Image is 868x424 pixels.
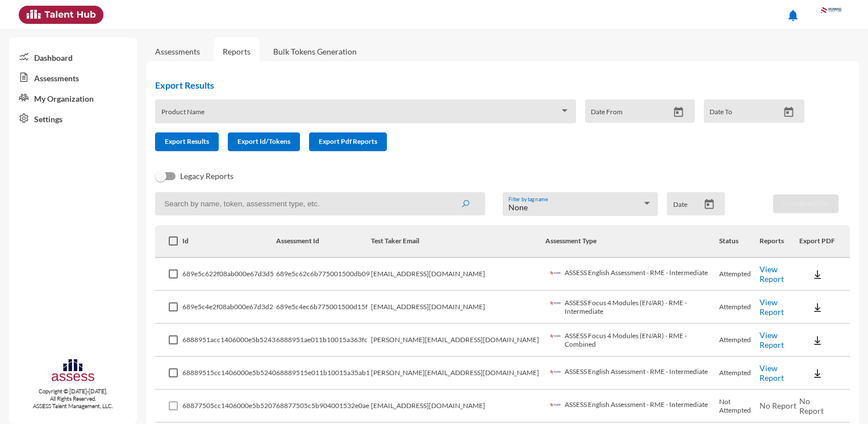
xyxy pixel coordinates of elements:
[508,202,528,212] span: None
[371,324,545,357] td: [PERSON_NAME][EMAIL_ADDRESS][DOMAIN_NAME]
[180,169,233,183] span: Legacy Reports
[773,194,838,213] button: Download PDF
[276,390,371,423] td: 68877505c5b904001532e0ae
[759,363,784,383] a: View Report
[182,258,276,291] td: 689e5c622f08ab000e67d3d5
[51,358,95,385] img: assesscompany-logo.png
[786,9,800,22] mat-icon: notifications
[371,258,545,291] td: [EMAIL_ADDRESS][DOMAIN_NAME]
[545,324,719,357] td: ASSESS Focus 4 Modules (EN/AR) - RME - Combined
[759,264,784,284] a: View Report
[155,192,485,215] input: Search by name, token, assessment type, etc.
[545,291,719,324] td: ASSESS Focus 4 Modules (EN/AR) - RME - Intermediate
[371,225,545,258] th: Test Taker Email
[264,38,366,65] a: Bulk Tokens Generation
[759,297,784,317] a: View Report
[182,324,276,357] td: 6888951acc1406000e5b5243
[319,137,377,146] span: Export Pdf Reports
[719,258,760,291] td: Attempted
[759,330,784,350] a: View Report
[9,47,137,67] a: Dashboard
[371,357,545,390] td: [PERSON_NAME][EMAIL_ADDRESS][DOMAIN_NAME]
[759,401,796,410] span: No Report
[165,137,209,146] span: Export Results
[182,390,276,423] td: 68877505cc1406000e5b5207
[9,67,137,88] a: Assessments
[699,198,719,210] button: Open calendar
[9,108,137,128] a: Settings
[228,132,300,151] button: Export Id/Tokens
[9,88,137,108] a: My Organization
[799,225,850,258] th: Export PDF
[783,199,829,207] span: Download PDF
[779,106,799,118] button: Open calendar
[669,106,688,118] button: Open calendar
[545,258,719,291] td: ASSESS English Assessment - RME - Intermediate
[545,357,719,390] td: ASSESS English Assessment - RME - Intermediate
[276,225,371,258] th: Assessment Id
[719,225,760,258] th: Status
[719,324,760,357] td: Attempted
[155,80,813,90] h2: Export Results
[545,225,719,258] th: Assessment Type
[799,396,824,415] span: No Report
[155,47,200,56] a: Assessments
[237,137,290,146] span: Export Id/Tokens
[182,225,276,258] th: Id
[759,225,799,258] th: Reports
[182,291,276,324] td: 689e5c4e2f08ab000e67d3d2
[9,388,137,410] p: Copyright © [DATE]-[DATE]. All Rights Reserved. ASSESS Talent Management, LLC.
[276,357,371,390] td: 68889515e011b10015a35ab1
[276,324,371,357] td: 6888951ae011b10015a363fc
[371,291,545,324] td: [EMAIL_ADDRESS][DOMAIN_NAME]
[155,132,219,151] button: Export Results
[214,38,260,65] a: Reports
[276,258,371,291] td: 689e5c62c6b775001500db09
[719,291,760,324] td: Attempted
[371,390,545,423] td: [EMAIL_ADDRESS][DOMAIN_NAME]
[276,291,371,324] td: 689e5c4ec6b775001500d15f
[309,132,387,151] button: Export Pdf Reports
[182,357,276,390] td: 68889515cc1406000e5b5240
[545,390,719,423] td: ASSESS English Assessment - RME - Intermediate
[719,390,760,423] td: Not Attempted
[719,357,760,390] td: Attempted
